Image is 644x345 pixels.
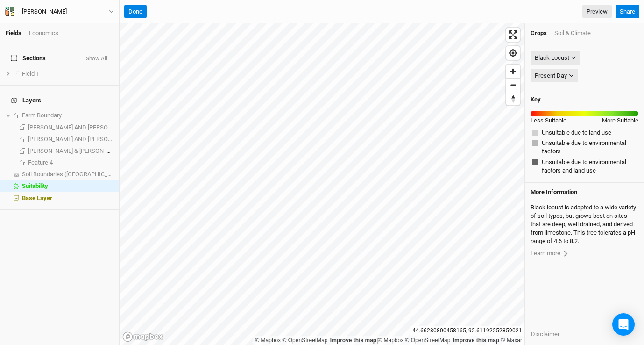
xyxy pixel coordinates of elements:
button: Zoom in [506,65,520,78]
a: Mapbox [378,337,403,344]
a: Fields [6,29,21,36]
span: Suitability [22,182,48,189]
span: [PERSON_NAME] AND [PERSON_NAME] TRUST [28,124,153,131]
a: OpenStreetMap [283,337,328,344]
div: Less Suitable [531,116,566,125]
div: Field 1 [22,70,113,78]
span: [PERSON_NAME] AND [PERSON_NAME] TRUST [28,136,153,143]
span: [PERSON_NAME] & [PERSON_NAME] TRUST AGREEMENT [28,147,180,154]
a: OpenStreetMap [405,337,451,344]
h4: Layers [6,91,113,110]
div: Suitability [22,182,113,190]
button: Black Locust [531,51,580,65]
span: Unsuitable due to land use [542,129,611,137]
div: CHAD AND SARAH STONE TRUST [28,124,113,131]
div: Bronson Stone [22,7,67,16]
div: Black Locust [535,53,569,63]
button: Enter fullscreen [506,28,520,42]
div: | [255,336,522,345]
div: Feature 4 [28,159,113,166]
div: CHAD AND SARAH STONE TRUST [28,136,113,143]
button: Zoom out [506,78,520,92]
canvas: Map [120,23,524,345]
span: Unsuitable due to environmental factors and land use [542,158,637,175]
div: Soil & Climate [554,29,591,37]
div: Soil Boundaries (US) [22,171,113,178]
a: Learn more [531,249,638,258]
div: Open Intercom Messenger [612,313,635,336]
span: Base Layer [22,194,52,201]
button: Reset bearing to north [506,92,520,105]
button: [PERSON_NAME] [5,7,114,17]
div: Present Day [535,71,567,80]
button: Present Day [531,69,578,83]
span: Farm Boundary [22,112,62,119]
div: Economics [29,29,58,37]
div: [PERSON_NAME] [22,7,67,16]
button: Share [616,5,639,19]
span: Sections [11,55,46,62]
button: Done [124,5,147,19]
span: Field 1 [22,70,39,77]
a: Improve this map [453,337,499,344]
span: Unsuitable due to environmental factors [542,139,637,156]
span: Zoom out [506,79,520,92]
a: Maxar [501,337,522,344]
button: Show All [85,56,108,62]
button: Find my location [506,46,520,60]
div: Crops [531,29,547,37]
a: Mapbox logo [122,331,163,342]
span: Feature 4 [28,159,53,166]
span: Reset bearing to north [506,92,520,105]
div: More Suitable [602,116,638,125]
div: Black locust is adapted to a wide variety of soil types, but grows best on sites that are deep, w... [531,200,638,250]
div: Base Layer [22,194,113,202]
h4: More Information [531,188,638,196]
a: Preview [582,5,612,19]
button: Disclaimer [531,329,560,339]
div: Farm Boundary [22,112,113,119]
div: 44.66280800458165 , -92.61192252859021 [410,326,524,336]
a: Mapbox [255,337,281,344]
h4: Key [531,96,541,103]
a: Improve this map [330,337,376,344]
div: CHAD & SARAH STONE TRUST AGREEMENT [28,147,113,155]
span: Soil Boundaries ([GEOGRAPHIC_DATA]) [22,171,126,178]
